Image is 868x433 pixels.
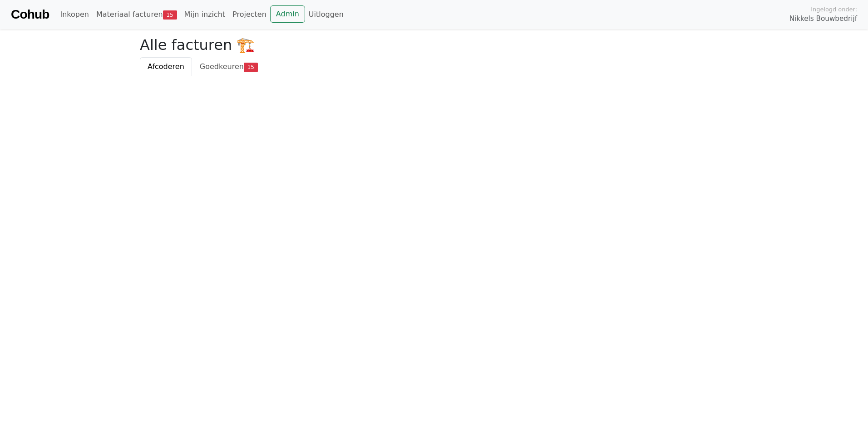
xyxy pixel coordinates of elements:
a: Projecten [229,5,270,24]
a: Admin [270,5,305,23]
span: Afcoderen [148,62,184,71]
h2: Alle facturen 🏗️ [140,36,728,54]
a: Goedkeuren15 [192,57,266,76]
span: Goedkeuren [200,62,244,71]
span: 15 [244,63,258,72]
a: Inkopen [56,5,92,24]
span: 15 [163,10,177,20]
a: Uitloggen [305,5,347,24]
span: Nikkels Bouwbedrijf [789,14,857,24]
a: Cohub [11,4,49,25]
span: Ingelogd onder: [811,5,857,14]
a: Materiaal facturen15 [93,5,181,24]
a: Mijn inzicht [181,5,229,24]
a: Afcoderen [140,57,192,76]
